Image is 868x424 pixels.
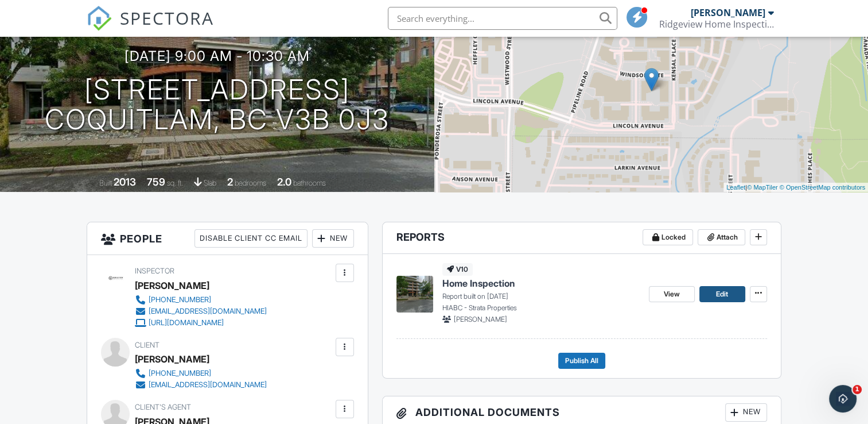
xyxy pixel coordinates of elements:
div: [PERSON_NAME] [135,277,209,294]
iframe: Intercom live chat [829,385,857,413]
div: Disable Client CC Email [194,229,308,248]
a: © MapTiler [747,184,778,191]
h1: [STREET_ADDRESS] Coquitlam, BC V3B 0J3 [45,75,390,136]
a: [PHONE_NUMBER] [135,294,267,306]
a: [URL][DOMAIN_NAME] [135,317,267,329]
div: [PHONE_NUMBER] [149,295,211,304]
div: [EMAIL_ADDRESS][DOMAIN_NAME] [149,307,267,316]
div: 759 [147,176,165,188]
input: Search everything... [388,7,617,30]
a: [EMAIL_ADDRESS][DOMAIN_NAME] [135,306,267,317]
h3: People [87,222,367,255]
div: Ridgeview Home Inspections Ltd. [659,18,774,30]
div: [PHONE_NUMBER] [149,369,211,378]
a: SPECTORA [87,16,214,40]
img: The Best Home Inspection Software - Spectora [87,6,112,31]
div: New [725,403,767,422]
span: 1 [853,385,862,394]
span: bathrooms [293,179,326,187]
div: | [723,183,868,192]
span: Inspector [135,267,174,275]
span: Client [135,341,159,349]
div: [PERSON_NAME] [691,7,765,18]
div: [PERSON_NAME] [135,350,209,368]
a: © OpenStreetMap contributors [780,184,865,191]
div: New [312,229,354,248]
span: sq. ft. [167,179,183,187]
div: 2013 [114,176,136,188]
h3: [DATE] 9:00 am - 10:30 am [124,48,310,64]
span: SPECTORA [120,6,214,30]
div: 2 [227,176,233,188]
span: slab [204,179,216,187]
div: [URL][DOMAIN_NAME] [149,318,224,327]
span: Built [99,179,112,187]
span: Client's Agent [135,403,191,411]
a: [PHONE_NUMBER] [135,368,267,379]
a: Leaflet [726,184,745,191]
span: bedrooms [235,179,266,187]
div: 2.0 [277,176,291,188]
a: [EMAIL_ADDRESS][DOMAIN_NAME] [135,379,267,391]
div: [EMAIL_ADDRESS][DOMAIN_NAME] [149,380,267,390]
